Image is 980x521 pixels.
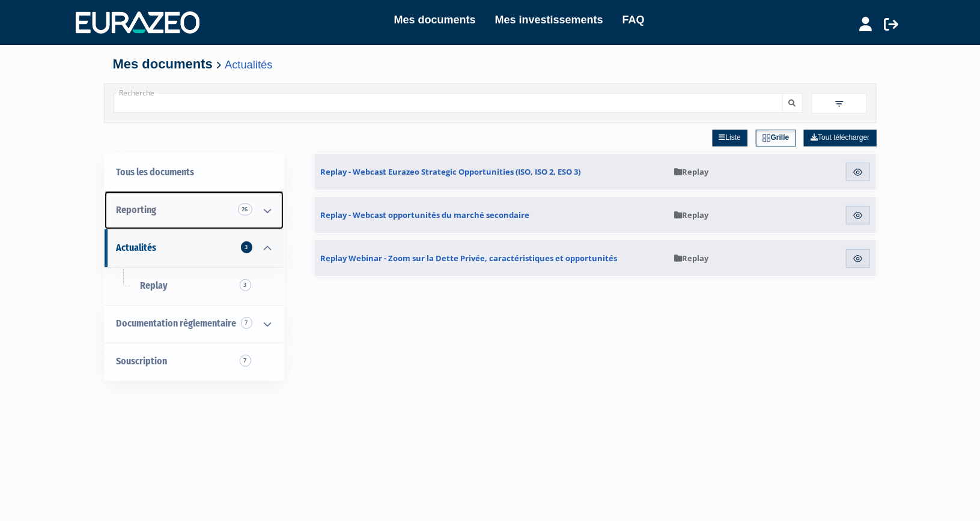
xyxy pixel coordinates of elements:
[315,154,668,190] a: Replay - Webcast Eurazeo Strategic Opportunities (ISO, ISO 2, ESO 3)
[495,11,603,28] a: Mes investissements
[238,203,252,215] span: 26
[225,58,272,71] a: Actualités
[241,317,252,329] span: 7
[674,253,708,264] span: Replay
[105,191,284,229] a: Reporting 26
[756,130,796,146] a: Grille
[853,167,863,178] img: eye.svg
[113,57,868,71] h4: Mes documents
[321,166,581,177] span: Replay - Webcast Eurazeo Strategic Opportunities (ISO, ISO 2, ESO 3)
[105,343,284,381] a: Souscription7
[240,355,251,367] span: 7
[105,229,284,267] a: Actualités 3
[117,204,157,215] span: Reporting
[762,134,771,142] img: grid.svg
[674,166,708,177] span: Replay
[76,11,199,33] img: 1732889491-logotype_eurazeo_blanc_rvb.png
[105,154,284,191] a: Tous les documents
[804,130,876,146] a: Tout télécharger
[117,242,157,253] span: Actualités
[240,279,251,291] span: 3
[853,253,863,264] img: eye.svg
[321,253,618,264] span: Replay Webinar - Zoom sur la Dette Privée, caractéristiques et opportunités
[141,280,168,291] span: Replay
[315,240,668,276] a: Replay Webinar - Zoom sur la Dette Privée, caractéristiques et opportunités
[834,98,845,109] img: filter.svg
[117,318,237,329] span: Documentation règlementaire
[713,130,747,146] a: Liste
[105,305,284,343] a: Documentation règlementaire 7
[117,355,168,367] span: Souscription
[105,267,284,305] a: Replay3
[853,210,863,221] img: eye.svg
[674,209,708,220] span: Replay
[241,241,252,253] span: 3
[315,197,668,233] a: Replay - Webcast opportunités du marché secondaire
[394,11,476,28] a: Mes documents
[622,11,645,28] a: FAQ
[321,209,530,220] span: Replay - Webcast opportunités du marché secondaire
[114,93,783,113] input: Recherche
